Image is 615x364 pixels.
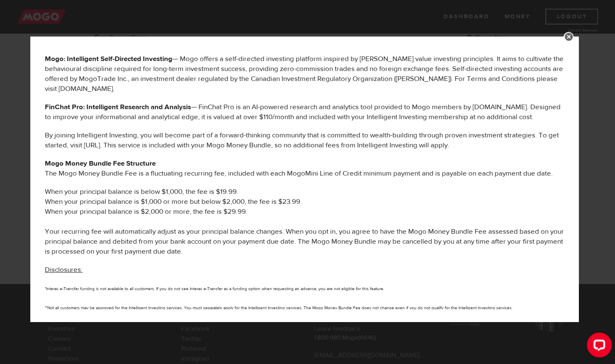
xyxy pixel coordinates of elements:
[45,159,156,168] b: Mogo Money Bundle Fee Structure
[45,159,564,178] p: The Mogo Money Bundle Fee is a fluctuating recurring fee, included with each MogoMini Line of Cre...
[45,286,384,291] small: *Interac e-Transfer funding is not available to all customers. If you do not see Interac e-Transf...
[45,54,172,64] b: Mogo: Intelligent Self-Directed Investing
[45,103,191,112] b: FinChat Pro: Intelligent Research and Analysis
[45,207,564,227] li: When your principal balance is $2,000 or more, the fee is $29.99.
[45,54,564,94] p: — Mogo offers a self-directed investing platform inspired by [PERSON_NAME] value investing princi...
[45,227,564,257] p: Your recurring fee will automatically adjust as your principal balance changes. When you opt in, ...
[45,197,564,207] li: When your principal balance is $1,000 or more but below $2,000, the fee is $23.99.
[45,130,564,150] p: By joining Intelligent Investing, you will become part of a forward-thinking community that is co...
[45,102,564,122] p: — FinChat Pro is an AI-powered research and analytics tool provided to Mogo members by [DOMAIN_NA...
[45,305,512,310] small: **Not all customers may be approved for the Intelligent Investing services. You must separately a...
[45,187,564,197] li: When your principal balance is below $1,000, the fee is $19.99.
[45,265,83,274] u: Disclosures:
[580,329,615,364] iframe: LiveChat chat widget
